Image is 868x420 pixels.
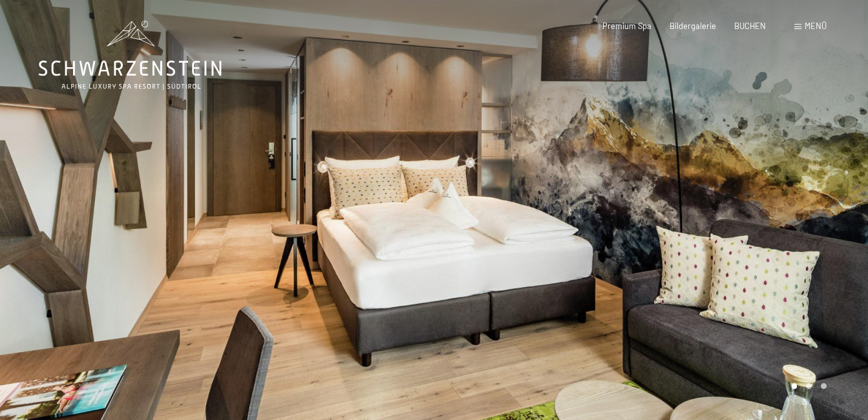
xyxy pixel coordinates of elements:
a: Premium Spa [602,21,651,31]
a: Bildergalerie [670,21,716,31]
span: Menü [805,21,827,31]
a: BUCHEN [734,21,766,31]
